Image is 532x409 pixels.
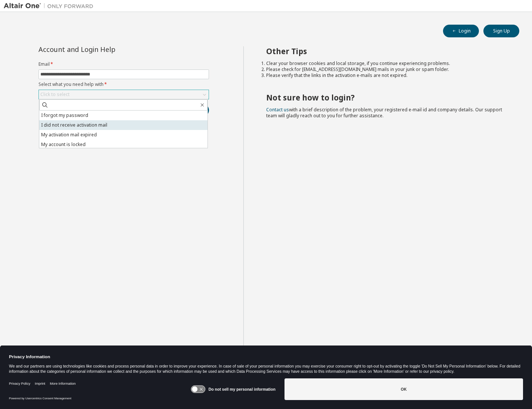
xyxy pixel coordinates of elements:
li: Clear your browser cookies and local storage, if you continue experiencing problems. [266,61,506,66]
h2: Not sure how to login? [266,93,506,102]
img: Altair One [4,2,97,10]
button: Login [443,25,479,37]
label: Select what you need help with [39,81,209,87]
h2: Other Tips [266,46,506,56]
li: Please verify that the links in the activation e-mails are not expired. [266,72,506,78]
span: with a brief description of the problem, your registered e-mail id and company details. Our suppo... [266,106,502,119]
div: Click to select [40,92,70,97]
li: Please check for [EMAIL_ADDRESS][DOMAIN_NAME] mails in your junk or spam folder. [266,66,506,72]
label: Email [39,61,209,67]
li: I forgot my password [39,111,207,120]
div: Account and Login Help [39,46,175,52]
div: Click to select [39,90,209,99]
button: Sign Up [483,25,519,37]
a: Contact us [266,106,289,113]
